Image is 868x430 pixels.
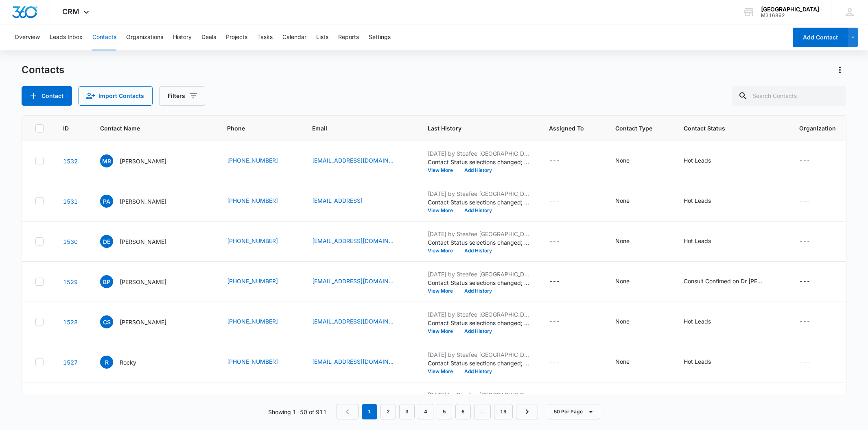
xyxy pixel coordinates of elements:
[549,357,560,367] div: ---
[549,277,575,287] div: Assigned To - - Select to Edit Field
[799,237,810,246] div: ---
[615,156,630,165] div: None
[799,317,810,327] div: ---
[63,238,78,245] a: Navigate to contact details page for Dominic Evans
[793,28,848,47] button: Add Contact
[428,124,518,132] span: Last History
[799,317,825,327] div: Organization - - Select to Edit Field
[615,196,644,206] div: Contact Type - None - Select to Edit Field
[312,156,394,165] a: [EMAIL_ADDRESS][DOMAIN_NAME]
[312,357,394,366] a: [EMAIL_ADDRESS][DOMAIN_NAME]
[548,404,600,419] button: 50 Per Page
[684,156,711,165] div: Hot Leads
[684,317,711,326] div: Hot Leads
[62,7,79,16] span: CRM
[459,329,498,334] button: Add History
[549,237,560,246] div: ---
[428,278,529,287] p: Contact Status selections changed; None was removed and Consult Confimed on Dr [PERSON_NAME] was ...
[126,24,163,50] button: Organizations
[799,357,825,367] div: Organization - - Select to Edit Field
[549,277,560,287] div: ---
[799,357,810,367] div: ---
[615,277,644,287] div: Contact Type - None - Select to Edit Field
[63,198,78,205] a: Navigate to contact details page for Patricia Altamirano
[227,196,278,205] a: [PHONE_NUMBER]
[615,317,644,327] div: Contact Type - None - Select to Edit Field
[399,404,415,419] a: Page 3
[684,357,726,367] div: Contact Status - Hot Leads - Select to Edit Field
[549,357,575,367] div: Assigned To - - Select to Edit Field
[684,237,711,245] div: Hot Leads
[549,317,560,327] div: ---
[732,86,846,106] input: Search Contacts
[428,230,529,238] p: [DATE] by Steafee [GEOGRAPHIC_DATA]
[428,208,459,213] button: View More
[100,195,181,208] div: Contact Name - Patricia Altamirano - Select to Edit Field
[227,156,293,166] div: Phone - +15123630106 - Select to Edit Field
[615,357,630,366] div: None
[799,156,825,166] div: Organization - - Select to Edit Field
[459,289,498,293] button: Add History
[549,156,560,166] div: ---
[15,24,40,50] button: Overview
[428,319,529,327] p: Contact Status selections changed; None was removed and Hot Leads was added.
[799,237,825,246] div: Organization - - Select to Edit Field
[312,317,408,327] div: Email - cynthiascales145@gmail.com - Select to Edit Field
[455,404,471,419] a: Page 6
[120,318,166,326] p: [PERSON_NAME]
[459,208,498,213] button: Add History
[120,237,166,246] p: [PERSON_NAME]
[380,404,396,419] a: Page 2
[257,24,273,50] button: Tasks
[173,24,192,50] button: History
[428,350,529,359] p: [DATE] by Steafee [GEOGRAPHIC_DATA]
[226,24,247,50] button: Projects
[227,237,278,245] a: [PHONE_NUMBER]
[316,24,328,50] button: Lists
[312,237,408,246] div: Email - evansdom63@gmail.com - Select to Edit Field
[684,277,765,285] div: Consult Confimed on Dr [PERSON_NAME]
[428,359,529,367] p: Contact Status selections changed; None was removed and Hot Leads was added.
[428,168,459,173] button: View More
[63,319,78,326] a: Navigate to contact details page for Cynthia Scales
[428,270,529,278] p: [DATE] by Steafee [GEOGRAPHIC_DATA]
[312,156,408,166] div: Email - emaria61@gmail.com - Select to Edit Field
[684,124,768,132] span: Contact Status
[312,196,363,205] a: [EMAIL_ADDRESS]
[549,237,575,246] div: Assigned To - - Select to Edit Field
[100,275,181,288] div: Contact Name - Brenda Perez - Select to Edit Field
[227,237,293,246] div: Phone - +19513378162 - Select to Edit Field
[227,317,278,326] a: [PHONE_NUMBER]
[100,356,151,369] div: Contact Name - Rocky - Select to Edit Field
[63,278,78,285] a: Navigate to contact details page for Brenda Perez
[428,369,459,374] button: View More
[615,196,630,205] div: None
[799,277,810,287] div: ---
[79,86,153,106] button: Import Contacts
[100,235,181,248] div: Contact Name - Dominic Evans - Select to Edit Field
[120,358,136,367] p: Rocky
[684,196,711,205] div: Hot Leads
[428,238,529,247] p: Contact Status selections changed; None was removed and Hot Leads was added.
[428,329,459,334] button: View More
[227,124,281,132] span: Phone
[100,315,113,328] span: CS
[516,404,538,419] a: Next Page
[268,408,327,416] p: Showing 1-50 of 911
[63,158,78,165] a: Navigate to contact details page for Maria Rodriguez
[799,277,825,287] div: Organization - - Select to Edit Field
[761,13,819,18] div: account id
[615,317,630,326] div: None
[459,168,498,173] button: Add History
[312,317,394,326] a: [EMAIL_ADDRESS][DOMAIN_NAME]
[428,189,529,198] p: [DATE] by Steafee [GEOGRAPHIC_DATA]
[201,24,216,50] button: Deals
[684,357,711,366] div: Hot Leads
[459,369,498,374] button: Add History
[428,158,529,166] p: Contact Status selections changed; None was removed and Hot Leads was added.
[22,86,72,106] button: Add Contact
[227,277,278,285] a: [PHONE_NUMBER]
[227,357,278,366] a: [PHONE_NUMBER]
[615,357,644,367] div: Contact Type - None - Select to Edit Field
[549,196,560,206] div: ---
